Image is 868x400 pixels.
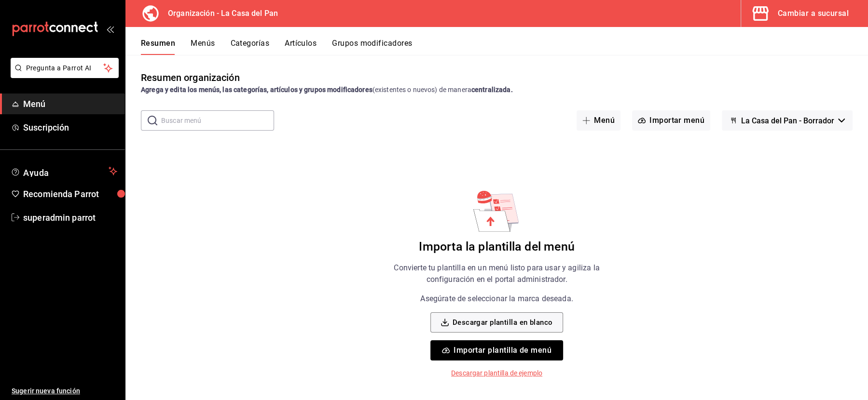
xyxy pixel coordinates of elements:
button: Menús [191,39,215,55]
strong: Agrega y edita los menús, las categorías, artículos y grupos modificadores [141,86,372,93]
button: Importar plantilla de menú [430,340,563,360]
input: Buscar menú [161,111,274,130]
a: Pregunta a Parrot AI [7,70,119,80]
button: Grupos modificadores [332,39,412,55]
div: Resumen organización [141,70,240,85]
button: La Casa del Pan - Borrador [722,110,853,131]
button: Menú [577,110,620,131]
h6: Importa la plantilla del menú [419,240,574,254]
span: Recomienda Parrot [23,187,117,200]
div: (existentes o nuevos) de manera [141,85,853,95]
div: Cambiar a sucursal [778,7,849,20]
span: Sugerir nueva función [12,386,117,396]
span: Menú [23,97,117,110]
p: Convierte tu plantilla en un menú listo para usar y agiliza la configuración en el portal adminis... [375,262,619,285]
p: Asegúrate de seleccionar la marca deseada. [420,293,573,305]
strong: centralizada. [471,86,513,93]
button: open_drawer_menu [106,25,114,33]
h3: Organización - La Casa del Pan [160,8,278,19]
button: Resumen [141,39,175,55]
div: navigation tabs [141,39,868,55]
span: Suscripción [23,121,117,134]
p: Descargar plantilla de ejemplo [451,368,542,378]
span: Ayuda [23,165,105,177]
button: Artículos [285,39,317,55]
button: Importar menú [632,110,710,131]
button: Pregunta a Parrot AI [11,58,119,78]
button: Descargar plantilla en blanco [430,312,563,333]
span: La Casa del Pan - Borrador [741,116,834,125]
span: superadmin parrot [23,211,117,224]
button: Categorías [231,39,270,55]
span: Pregunta a Parrot AI [26,63,104,73]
